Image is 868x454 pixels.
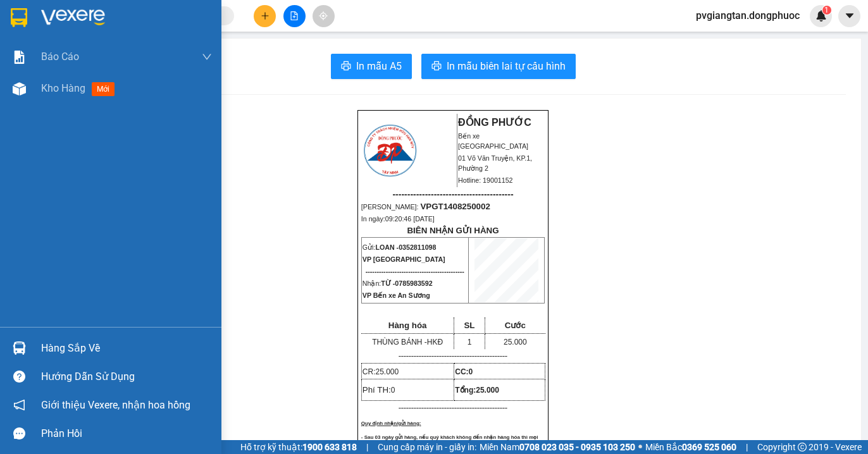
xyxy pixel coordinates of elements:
span: | [366,440,368,454]
strong: 1900 633 818 [302,442,357,452]
span: 1 [824,6,829,15]
span: 09:20:46 [DATE] [385,215,435,223]
span: mới [92,82,115,96]
span: 0 [469,367,473,376]
span: 0 [391,386,395,395]
p: ------------------------------------------- [361,351,545,361]
span: printer [341,61,351,73]
strong: BIÊN NHẬN GỬI HÀNG [407,226,499,235]
sup: 1 [822,6,831,15]
span: 25.000 [504,338,527,347]
span: | [746,440,748,454]
img: solution-icon [13,51,26,64]
span: Miền Nam [480,440,635,454]
span: - Sau 03 ngày gửi hàng, nếu quý khách không đến nhận hàng hóa thì mọi khiếu nại công ty sẽ không ... [361,434,538,454]
span: Hỗ trợ kỹ thuật: [240,440,357,454]
span: file-add [290,11,299,20]
span: Miền Bắc [645,440,736,454]
img: warehouse-icon [13,341,26,355]
span: printer [431,61,442,73]
button: printerIn mẫu biên lai tự cấu hình [421,54,576,79]
button: file-add [283,5,306,27]
strong: 0369 525 060 [682,442,736,452]
button: aim [313,5,335,27]
strong: 0708 023 035 - 0935 103 250 [519,442,635,452]
span: In mẫu biên lai tự cấu hình [447,58,566,74]
span: In mẫu A5 [356,58,402,74]
span: notification [13,399,25,411]
span: VPGT1408250002 [420,202,490,211]
span: aim [319,11,328,20]
img: icon-new-feature [815,10,827,21]
strong: CC: [455,367,473,376]
span: Báo cáo [41,49,79,64]
span: caret-down [844,10,855,21]
p: ------------------------------------------- [361,403,545,413]
span: Gửi: [363,243,437,251]
div: Hàng sắp về [41,339,212,358]
strong: ĐỒNG PHƯỚC [458,117,531,128]
span: Quy định nhận/gửi hàng: [361,420,421,426]
span: down [202,52,212,62]
span: 0352811098 [399,243,436,251]
span: ⚪️ [638,445,642,450]
span: In ngày: [361,215,435,223]
button: caret-down [838,5,860,27]
span: SL [464,321,474,330]
span: plus [261,11,270,20]
span: question-circle [13,371,25,383]
span: 01 Võ Văn Truyện, KP.1, Phường 2 [458,154,532,172]
span: 25.000 [375,367,399,376]
img: logo-vxr [11,8,27,27]
span: VP Bến xe An Sương [363,291,430,299]
button: plus [254,5,276,27]
span: copyright [798,443,807,451]
span: 0785983592 [395,279,432,287]
span: Nhận: [363,279,433,287]
span: HKĐ [427,338,443,347]
span: THÙNG BÁNH - [372,338,443,347]
span: Cung cấp máy in - giấy in: [378,440,476,454]
span: -------------------------------------------- [366,267,464,275]
div: Hướng dẫn sử dụng [41,367,212,386]
span: [PERSON_NAME]: [361,203,490,211]
span: TỪ - [381,279,432,287]
img: logo [362,123,418,178]
span: pvgiangtan.dongphuoc [686,8,810,23]
span: 1 [468,338,472,347]
button: printerIn mẫu A5 [331,54,412,79]
span: Phí TH: [363,385,395,395]
span: Hàng hóa [388,321,427,330]
span: CR: [363,367,399,376]
span: ----------------------------------------- [392,189,513,199]
span: LOAN - [375,243,436,251]
span: Hotline: 19001152 [458,176,513,184]
span: Cước [505,321,526,330]
img: warehouse-icon [13,82,26,95]
span: message [13,427,25,439]
span: VP [GEOGRAPHIC_DATA] [363,255,445,263]
div: Phản hồi [41,424,212,443]
span: 25.000 [476,386,499,395]
span: Bến xe [GEOGRAPHIC_DATA] [458,132,528,150]
span: Tổng: [455,386,499,395]
span: Kho hàng [41,82,85,94]
span: Giới thiệu Vexere, nhận hoa hồng [41,397,190,413]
